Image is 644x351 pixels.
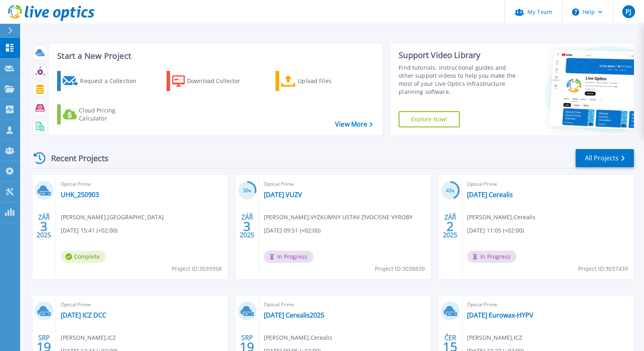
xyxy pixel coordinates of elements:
[172,264,222,273] span: Project ID: 3039358
[467,226,524,235] span: [DATE] 11:05 (+02:00)
[443,343,457,350] span: 15
[467,333,522,342] span: [PERSON_NAME] , ICZ
[57,52,372,60] h3: Start a New Project
[36,212,51,241] div: ZÁŘ 2025
[79,106,143,123] div: Cloud Pricing Calculator
[57,104,147,125] a: Cloud Pricing Calculator
[276,71,365,91] a: Upload Files
[467,300,629,309] span: Optical Prime
[37,343,51,350] span: 19
[61,180,223,189] span: Optical Prime
[264,191,302,199] a: [DATE] VUZV
[625,8,631,15] span: PJ
[57,71,147,91] a: Request a Collection
[61,311,106,319] a: [DATE] ICZ DCC
[264,180,426,189] span: Optical Prime
[452,189,455,193] span: %
[576,149,634,167] a: All Projects
[399,111,460,127] a: Explore Now!
[167,71,256,91] a: Download Collector
[40,223,47,230] span: 3
[467,311,533,319] a: [DATE] Eurowax-HYPV
[238,186,257,195] h3: 30
[375,264,425,273] span: Project ID: 3038839
[264,333,332,342] span: [PERSON_NAME] , Cerealis
[467,213,535,222] span: [PERSON_NAME] , Cerealis
[61,333,116,342] span: [PERSON_NAME] , ICZ
[264,213,413,222] span: [PERSON_NAME] , VYZKUMNY USTAV ZIVOCISNE VYROBY
[31,148,119,168] div: Recent Projects
[467,251,516,263] span: In Progress
[61,213,164,222] span: [PERSON_NAME] , [GEOGRAPHIC_DATA]
[446,223,454,230] span: 2
[61,191,99,199] a: UHK_250903
[399,64,521,96] div: Find tutorials, instructional guides and other support videos to help you make the most of your L...
[243,223,251,230] span: 3
[441,186,460,195] h3: 43
[61,251,106,263] span: Complete
[80,73,144,89] div: Request a Collection
[249,189,251,193] span: %
[578,264,628,273] span: Project ID: 3037439
[61,300,223,309] span: Optical Prime
[467,180,629,189] span: Optical Prime
[239,212,255,241] div: ZÁŘ 2025
[442,212,458,241] div: ZÁŘ 2025
[264,311,324,319] a: [DATE] Cerealis2025
[264,226,321,235] span: [DATE] 09:51 (+02:00)
[399,50,521,60] div: Support Video Library
[264,300,426,309] span: Optical Prime
[467,191,513,199] a: [DATE] Cerealis
[264,251,313,263] span: In Progress
[61,226,117,235] span: [DATE] 15:41 (+02:00)
[240,343,254,350] span: 19
[335,120,372,128] a: View More
[298,73,362,89] div: Upload Files
[187,73,251,89] div: Download Collector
